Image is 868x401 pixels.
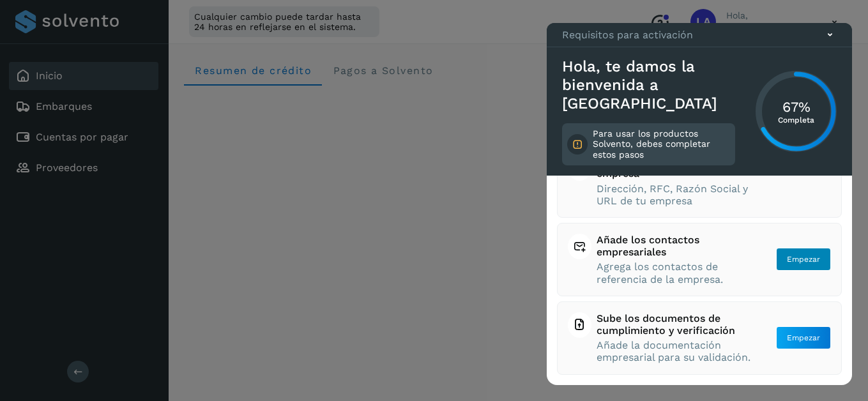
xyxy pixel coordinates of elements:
span: Empezar [787,253,820,265]
p: Para usar los productos Solvento, debes completar estos pasos [593,128,730,160]
p: Completa [778,116,814,125]
span: Empezar [787,332,820,344]
span: Dirección, RFC, Razón Social y URL de tu empresa [597,183,763,207]
span: Añade la documentación empresarial para su validación. [597,339,752,363]
button: Empezar [776,326,831,349]
div: Requisitos para activación [547,23,852,47]
button: Añade los contactos empresarialesAgrega los contactos de referencia de la empresa.Empezar [568,234,831,285]
span: Sube los documentos de cumplimiento y verificación [597,312,752,337]
h3: 67% [778,98,814,115]
span: Agrega los contactos de referencia de la empresa. [597,261,752,285]
span: Añade los contactos empresariales [597,234,752,258]
button: Sube los documentos de cumplimiento y verificaciónAñade la documentación empresarial para su vali... [568,312,831,364]
p: Requisitos para activación [562,29,693,41]
h3: Hola, te damos la bienvenida a [GEOGRAPHIC_DATA] [562,57,735,112]
button: Empezar [776,248,831,271]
